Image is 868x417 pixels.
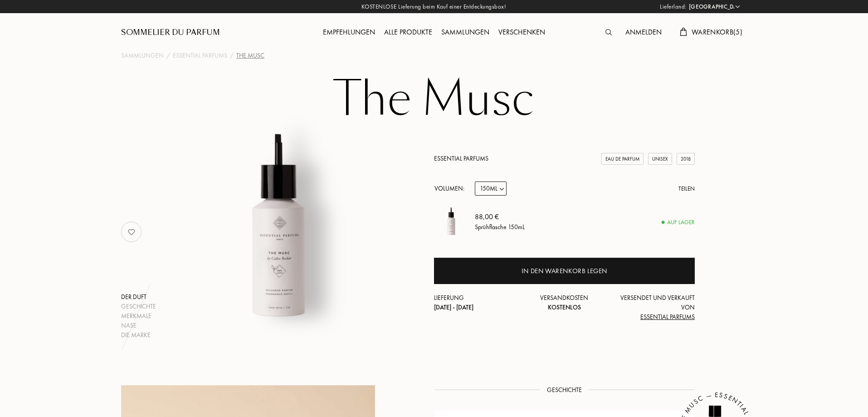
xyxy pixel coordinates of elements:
img: search_icn.svg [605,29,612,35]
span: Warenkorb ( 5 ) [692,27,742,37]
div: 88,00 € [475,211,525,222]
span: Kostenlos [548,303,581,311]
a: Empfehlungen [318,27,380,37]
div: Lieferung [434,293,521,312]
div: Sprühflasche 150mL [475,222,525,232]
div: Anmelden [621,27,666,39]
a: Anmelden [621,27,666,37]
a: Sommelier du Parfum [121,27,220,38]
div: The Musc [236,51,264,60]
a: Verschenken [494,27,550,37]
img: The Musc Essential Parfums [434,205,468,239]
span: Lieferland: [660,2,687,11]
div: Versandkosten [521,293,608,312]
h1: The Musc [207,74,661,124]
span: [DATE] - [DATE] [434,303,473,311]
div: Unisex [648,153,672,165]
div: Empfehlungen [318,27,380,39]
div: Auf Lager [662,218,695,227]
a: Sammlungen [437,27,494,37]
img: no_like_p.png [122,223,141,241]
div: 2018 [677,153,695,165]
div: Verschenken [494,27,550,39]
div: Versendet und verkauft von [608,293,695,322]
img: The Musc Essential Parfums [166,115,390,340]
div: Eau de Parfum [601,153,644,165]
div: Merkmale [121,311,156,321]
div: Geschichte [121,302,156,311]
img: cart.svg [680,28,687,36]
div: Alle Produkte [380,27,437,39]
div: Sammlungen [437,27,494,39]
div: Der Duft [121,292,156,302]
div: Volumen: [434,182,469,196]
div: In den Warenkorb legen [522,266,607,276]
div: / [230,51,234,60]
a: Essential Parfums [173,51,227,60]
a: Essential Parfums [434,154,488,162]
div: Nase [121,321,156,330]
a: Sammlungen [121,51,164,60]
span: Essential Parfums [640,313,695,321]
div: Teilen [678,184,695,193]
div: / [166,51,170,60]
div: Die Marke [121,330,156,340]
a: Alle Produkte [380,27,437,37]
